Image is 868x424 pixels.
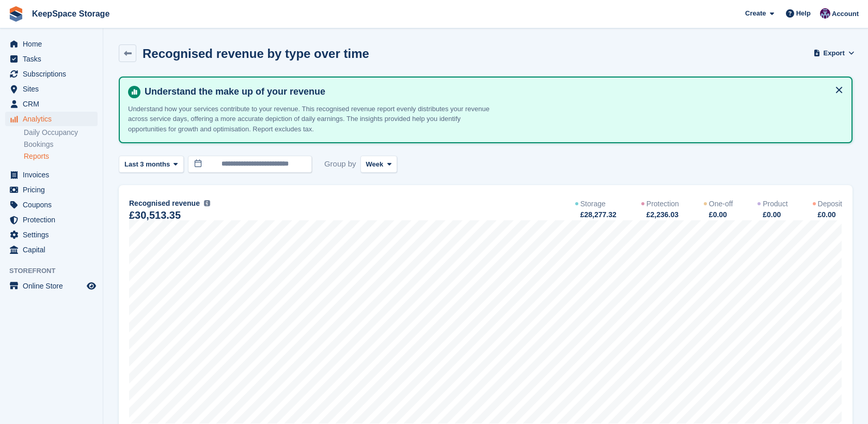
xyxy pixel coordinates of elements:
span: Protection [23,213,85,227]
div: £2,236.03 [645,209,679,220]
span: Online Store [23,279,85,293]
a: menu [5,67,98,81]
div: £0.00 [762,209,787,220]
div: Product [763,199,787,209]
a: menu [5,82,98,96]
h4: Understand the make up of your revenue [140,86,843,98]
span: Pricing [23,183,85,197]
span: Analytics [23,112,85,126]
span: Settings [23,228,85,242]
a: menu [5,213,98,227]
div: £30,513.35 [129,211,181,220]
a: KeepSpace Storage [28,5,114,22]
div: Deposit [818,199,842,209]
a: menu [5,183,98,197]
span: Sites [23,82,85,96]
h2: Recognised revenue by type over time [143,47,369,60]
a: menu [5,37,98,51]
a: Bookings [24,140,98,149]
span: Home [23,37,85,51]
span: Account [832,9,859,19]
span: Storefront [9,266,103,276]
span: Subscriptions [23,67,85,81]
a: Reports [24,152,98,161]
a: Daily Occupancy [24,128,98,138]
a: menu [5,228,98,242]
a: menu [5,97,98,111]
span: Create [745,8,766,19]
span: Capital [23,243,85,257]
img: icon-info-grey-7440780725fd019a000dd9b08b2336e03edf1995a4989e88bcd33f0948082b44.svg [204,200,210,206]
a: menu [5,198,98,212]
button: Week [360,156,397,173]
a: menu [5,279,98,293]
a: menu [5,243,98,257]
span: Week [366,159,384,170]
a: Preview store [85,280,98,292]
div: £0.00 [708,209,733,220]
span: Last 3 months [124,159,170,170]
button: Last 3 months [119,156,184,173]
span: Help [796,8,811,19]
a: menu [5,168,98,182]
span: CRM [23,97,85,111]
div: Storage [580,199,606,209]
span: Recognised revenue [129,198,200,209]
a: menu [5,52,98,66]
div: Protection [646,199,679,209]
span: Tasks [23,52,85,66]
div: £0.00 [817,209,842,220]
span: Export [824,48,845,58]
span: Group by [324,156,356,173]
div: One-off [709,199,733,209]
span: Invoices [23,168,85,182]
p: Understand how your services contribute to your revenue. This recognised revenue report evenly di... [128,104,490,134]
img: Charlotte Jobling [820,8,830,19]
div: £28,277.32 [579,209,617,220]
a: menu [5,112,98,126]
button: Export [815,44,853,62]
img: stora-icon-8386f47178a22dfd0bd8f6a31ec36ba5ce8667c1dd55bd0f319d3a0aa187defe.svg [8,6,24,22]
span: Coupons [23,198,85,212]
